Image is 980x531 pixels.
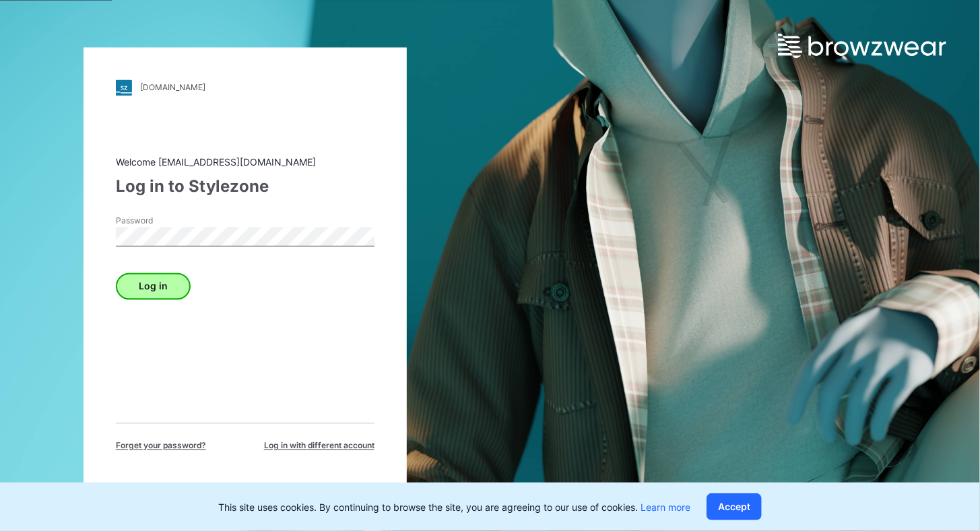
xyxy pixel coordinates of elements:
[116,79,132,96] img: stylezone-logo.562084cfcfab977791bfbf7441f1a819.svg
[116,174,374,199] div: Log in to Stylezone
[116,439,206,452] span: Forget your password?
[218,500,690,514] p: This site uses cookies. By continuing to browse the site, you are agreeing to our use of cookies.
[707,493,762,520] button: Accept
[116,215,210,227] label: Password
[778,34,946,58] img: browzwear-logo.e42bd6dac1945053ebaf764b6aa21510.svg
[140,83,205,93] div: [DOMAIN_NAME]
[264,439,374,452] span: Log in with different account
[116,155,374,169] div: Welcome [EMAIL_ADDRESS][DOMAIN_NAME]
[116,79,374,96] a: [DOMAIN_NAME]
[116,273,191,299] button: Log in
[641,501,690,513] a: Learn more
